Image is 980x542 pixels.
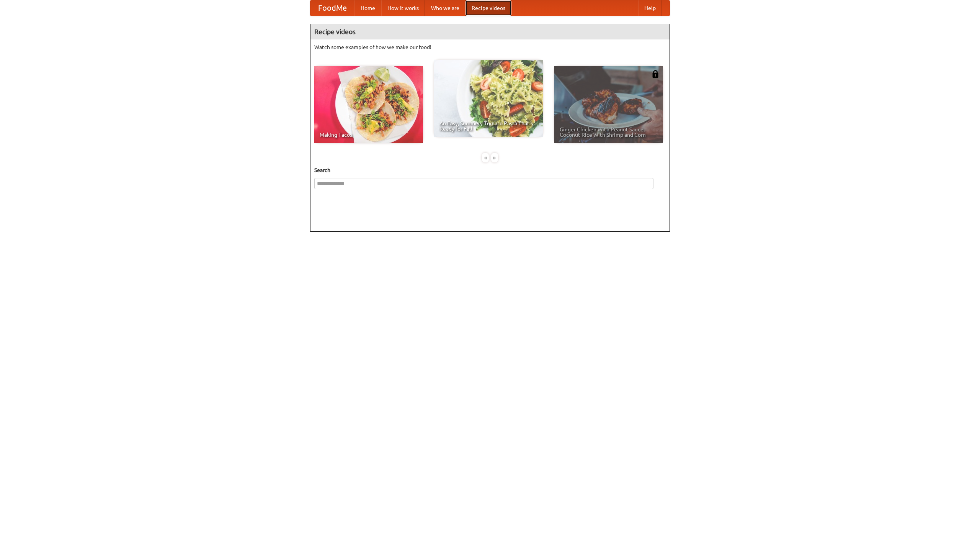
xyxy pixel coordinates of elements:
a: FoodMe [310,0,354,16]
h4: Recipe videos [310,24,670,39]
a: An Easy, Summery Tomato Pasta That's Ready for Fall [434,60,543,137]
a: Making Tacos [314,66,423,143]
a: How it works [381,0,425,16]
a: Home [354,0,381,16]
span: An Easy, Summery Tomato Pasta That's Ready for Fall [439,121,537,131]
a: Help [638,0,662,16]
a: Recipe videos [465,0,511,16]
p: Watch some examples of how we make our food! [314,43,666,51]
div: « [482,153,489,162]
span: Making Tacos [320,132,418,138]
h5: Search [314,166,666,174]
div: » [491,153,498,162]
a: Who we are [425,0,465,16]
img: 483408.png [652,70,659,78]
